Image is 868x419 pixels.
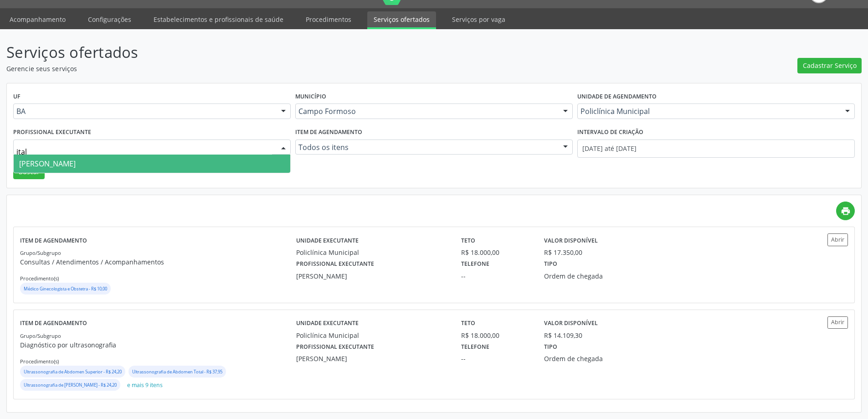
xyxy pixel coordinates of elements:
label: Item de agendamento [20,316,87,331]
label: Profissional executante [296,340,374,354]
i: print [841,206,851,216]
a: Acompanhamento [3,11,72,27]
button: e mais 9 itens [123,379,166,391]
a: print [836,202,855,220]
input: Selecione um intervalo [577,140,855,158]
div: [PERSON_NAME] [296,271,449,281]
span: Cadastrar Serviço [803,61,857,70]
span: Todos os itens [298,143,554,152]
small: Ultrassonografia de Abdomen Total - R$ 37,95 [132,369,222,375]
div: R$ 17.350,00 [544,248,582,257]
label: UF [13,90,21,104]
label: Tipo [544,340,557,354]
span: BA [16,107,272,116]
small: Grupo/Subgrupo [20,332,61,339]
span: [PERSON_NAME] [19,159,76,169]
p: Gerencie seus serviços [6,64,605,73]
div: R$ 14.109,30 [544,331,582,340]
a: Estabelecimentos e profissionais de saúde [147,11,290,27]
label: Telefone [461,257,489,271]
small: Grupo/Subgrupo [20,249,61,256]
small: Procedimento(s) [20,358,59,365]
label: Profissional executante [13,125,91,140]
label: Unidade de agendamento [577,90,657,104]
label: Item de agendamento [295,125,362,140]
span: Campo Formoso [298,107,554,116]
button: Cadastrar Serviço [797,58,862,73]
span: Policlínica Municipal [580,107,836,116]
div: Policlínica Municipal [296,248,449,257]
label: Intervalo de criação [577,125,643,140]
small: Ultrassonografia de Abdomen Superior - R$ 24,20 [24,369,122,375]
label: Valor disponível [544,233,598,248]
p: Consultas / Atendimentos / Acompanhamentos [20,257,296,267]
div: [PERSON_NAME] [296,354,449,363]
a: Serviços ofertados [367,11,436,29]
button: Abrir [827,316,848,329]
label: Tipo [544,257,557,271]
label: Teto [461,316,475,331]
small: Procedimento(s) [20,275,59,282]
p: Diagnóstico por ultrasonografia [20,340,296,350]
a: Configurações [82,11,138,27]
div: -- [461,271,531,281]
div: Ordem de chegada [544,354,655,363]
label: Telefone [461,340,489,354]
p: Serviços ofertados [6,41,605,64]
label: Unidade executante [296,233,359,248]
div: Ordem de chegada [544,271,655,281]
input: Selecione um profissional [16,143,272,161]
div: -- [461,354,531,363]
label: Profissional executante [296,257,374,271]
label: Município [295,90,326,104]
a: Serviços por vaga [446,11,512,27]
button: Abrir [827,233,848,246]
a: Procedimentos [299,11,358,27]
label: Teto [461,233,475,248]
label: Valor disponível [544,316,598,331]
div: R$ 18.000,00 [461,331,531,340]
small: Ultrassonografia de [PERSON_NAME] - R$ 24,20 [24,382,117,388]
label: Item de agendamento [20,233,87,248]
label: Unidade executante [296,316,359,331]
div: R$ 18.000,00 [461,248,531,257]
div: Policlínica Municipal [296,331,449,340]
small: Médico Ginecologista e Obstetra - R$ 10,00 [24,286,107,292]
